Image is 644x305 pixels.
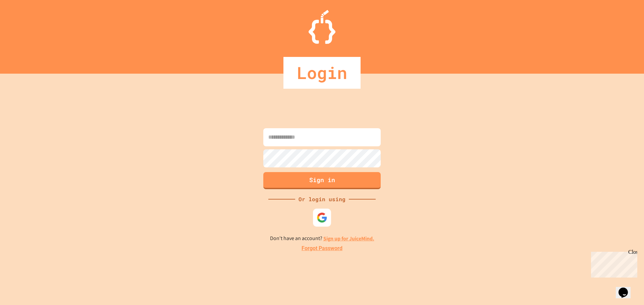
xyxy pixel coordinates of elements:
[263,172,381,189] button: Sign in
[616,278,637,298] iframe: chat widget
[283,57,361,89] div: Login
[323,235,374,242] a: Sign up for JuiceMind.
[317,212,327,223] img: google-icon.svg
[295,195,349,203] div: Or login using
[3,3,46,43] div: Chat with us now!Close
[270,234,374,243] p: Don't have an account?
[302,244,342,252] a: Forgot Password
[309,10,335,44] img: Logo.svg
[588,249,637,278] iframe: chat widget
